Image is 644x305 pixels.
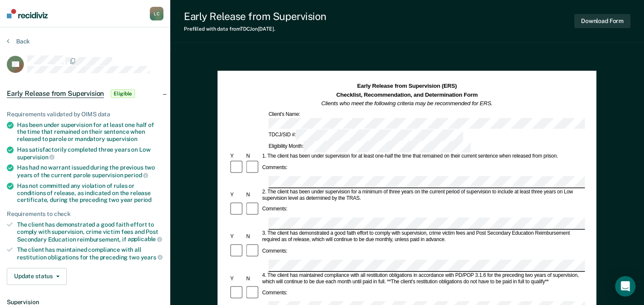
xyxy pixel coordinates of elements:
[261,164,289,171] div: Comments:
[150,7,163,20] button: LC
[574,14,630,28] button: Download Form
[261,230,585,243] div: 3. The client has demonstrated a good faith effort to comply with supervision, crime victim fees ...
[128,236,162,242] span: applicable
[17,146,163,161] div: Has satisfactorily completed three years on Low
[17,246,163,261] div: The client has maintained compliance with all restitution obligations for the preceding two
[267,141,472,152] div: Eligibility Month:
[7,37,30,45] button: Back
[17,182,163,204] div: Has not committed any violation of rules or conditions of release, as indicated on the release ce...
[321,100,493,106] em: Clients who meet the following criteria may be recommended for ERS.
[229,233,245,240] div: Y
[261,206,289,213] div: Comments:
[184,26,326,32] div: Prefilled with data from TDCJ on [DATE] .
[7,268,67,285] button: Update status
[229,276,245,282] div: Y
[261,290,289,296] div: Comments:
[261,153,585,160] div: 1. The client has been under supervision for at least one-half the time that remained on their cu...
[245,233,261,240] div: N
[150,7,163,20] div: L C
[245,192,261,198] div: N
[111,89,135,98] span: Eligible
[17,221,163,243] div: The client has demonstrated a good faith effort to comply with supervision, crime victim fees and...
[267,130,464,141] div: TDCJ/SID #:
[17,164,163,178] div: Has had no warrant issued during the previous two years of the current parole supervision
[615,276,635,296] div: Open Intercom Messenger
[7,210,163,218] div: Requirements to check
[261,248,289,254] div: Comments:
[261,189,585,201] div: 2. The client has been under supervision for a minimum of three years on the current period of su...
[7,111,163,118] div: Requirements validated by OIMS data
[245,276,261,282] div: N
[106,135,137,142] span: supervision
[245,153,261,160] div: N
[17,121,163,143] div: Has been under supervision for at least one half of the time that remained on their sentence when...
[184,10,326,23] div: Early Release from Supervision
[124,172,148,178] span: period
[229,153,245,160] div: Y
[336,92,478,98] strong: Checklist, Recommendation, and Determination Form
[357,83,457,89] strong: Early Release from Supervision (ERS)
[134,196,152,203] span: period
[229,192,245,198] div: Y
[141,254,163,261] span: years
[17,154,54,161] span: supervision
[7,89,104,98] span: Early Release from Supervision
[7,9,48,18] img: Recidiviz
[261,272,585,285] div: 4. The client has maintained compliance with all restitution obligations in accordance with PD/PO...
